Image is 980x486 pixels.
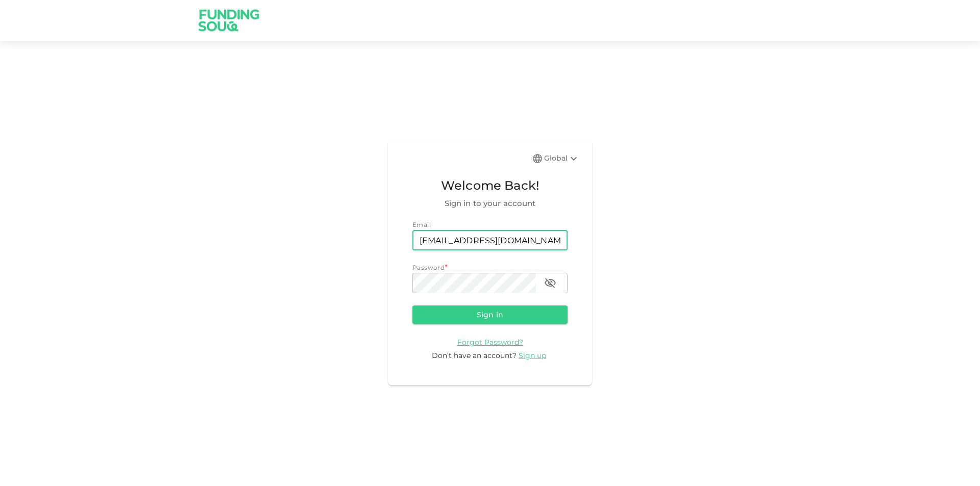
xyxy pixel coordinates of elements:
[457,337,523,347] a: Forgot Password?
[544,152,580,165] div: Global
[412,221,431,228] span: Email
[412,176,568,195] span: Welcome Back!
[412,230,568,250] input: email
[412,305,568,324] button: Sign in
[432,351,517,360] span: Don’t have an account?
[519,351,546,360] span: Sign up
[412,264,445,271] span: Password
[412,197,568,210] span: Sign in to your account
[412,273,536,293] input: password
